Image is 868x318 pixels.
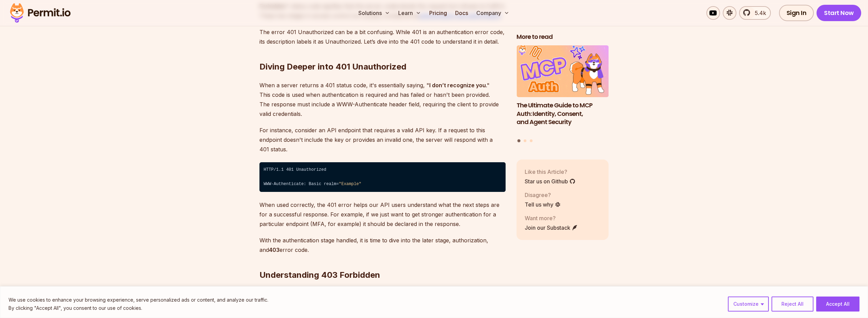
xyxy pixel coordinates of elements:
code: HTTP/1.1 401 Unauthorized ⁠ WWW-Authenticate: Basic realm= [259,162,506,192]
img: The Ultimate Guide to MCP Auth: Identity, Consent, and Agent Security [517,45,609,97]
li: 1 of 3 [517,45,609,135]
button: Go to slide 3 [530,139,533,142]
button: Customize [728,297,769,312]
h2: More to read [517,33,609,41]
p: When used correctly, the 401 error helps our API users understand what the next steps are for a s... [259,200,506,229]
button: Go to slide 2 [524,139,526,142]
p: Want more? [525,214,578,222]
button: Reject All [772,297,813,312]
a: 5.4k [739,6,771,20]
img: Permit logo [7,1,74,25]
a: Join our Substack [525,223,578,231]
button: Go to slide 1 [518,139,521,142]
p: When a server returns a 401 status code, it's essentially saying, " ." This code is used when aut... [259,80,506,119]
strong: I don’t recognize you [429,82,486,89]
h3: The Ultimate Guide to MCP Auth: Identity, Consent, and Agent Security [517,101,609,126]
a: Sign In [779,5,814,21]
p: With the authentication stage handled, it is time to dive into the later stage, authorization, an... [259,236,506,255]
button: Solutions [356,6,393,20]
button: Company [474,6,512,20]
a: Star us on Github [525,177,575,185]
button: Accept All [816,297,859,312]
a: Tell us why [525,200,561,208]
h2: Diving Deeper into 401 Unauthorized [259,34,506,72]
p: The error 401 Unauthorized can be a bit confusing. While 401 is an authentication error code, its... [259,27,506,46]
p: Like this Article? [525,167,575,176]
h2: Understanding 403 Forbidden [259,242,506,281]
span: "Example" [339,182,361,186]
a: The Ultimate Guide to MCP Auth: Identity, Consent, and Agent SecurityThe Ultimate Guide to MCP Au... [517,45,609,135]
div: Posts [517,45,609,143]
a: Pricing [426,6,450,20]
p: Disagree? [525,191,561,199]
a: Docs [452,6,471,20]
a: Start Now [817,5,861,21]
p: By clicking "Accept All", you consent to our use of cookies. [9,304,268,312]
p: We use cookies to enhance your browsing experience, serve personalized ads or content, and analyz... [9,296,268,304]
span: 5.4k [751,9,766,17]
button: Learn [395,6,424,20]
strong: 403 [269,246,280,253]
p: For instance, consider an API endpoint that requires a valid API key. If a request to this endpoi... [259,125,506,154]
